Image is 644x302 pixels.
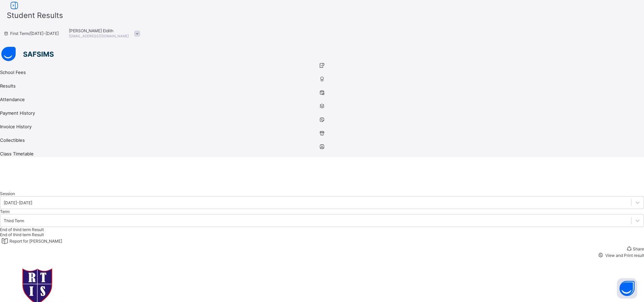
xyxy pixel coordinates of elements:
[4,218,24,223] div: Third Term
[10,239,62,244] span: Report for [PERSON_NAME]
[4,200,32,205] div: [DATE]-[DATE]
[69,34,129,38] span: [EMAIL_ADDRESS][DOMAIN_NAME]
[3,31,59,36] span: session/term information
[1,47,54,61] img: safsims
[633,246,644,251] span: Share
[7,11,63,20] span: Student Results
[69,28,129,33] span: [PERSON_NAME] Eldith
[66,28,144,38] div: OgbonnaEldith
[617,278,637,299] button: Open asap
